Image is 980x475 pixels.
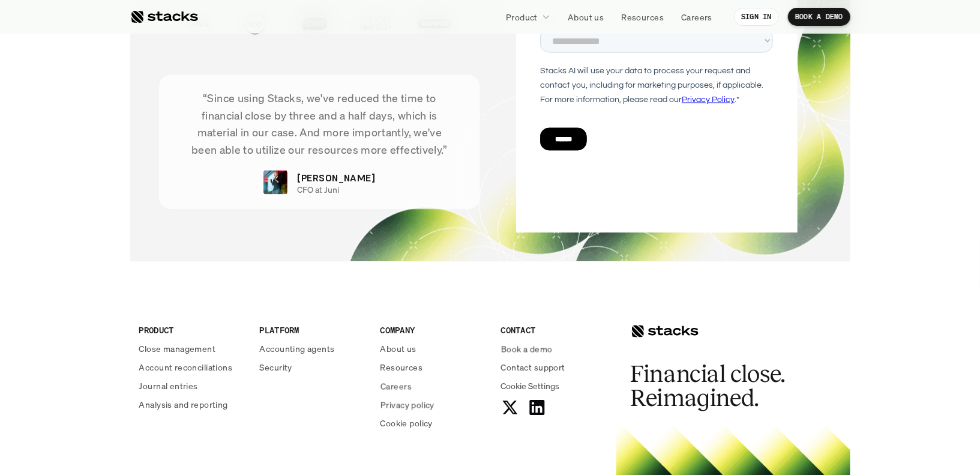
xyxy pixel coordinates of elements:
p: Careers [380,380,412,393]
a: Analysis and reporting [139,399,245,411]
a: Book a demo [501,343,607,355]
a: Close management [139,343,245,355]
a: Accounting agents [260,343,366,355]
a: Account reconciliations [139,362,245,374]
a: Resources [614,6,671,28]
a: BOOK A DEMO [788,8,850,26]
a: Security [260,362,366,374]
p: “Since using Stacks, we've reduced the time to financial close by three and a half days, which is... [177,89,463,159]
p: Book a demo [501,343,553,355]
p: Privacy policy [380,399,434,411]
a: Cookie policy [380,417,487,430]
a: About us [561,6,611,28]
p: Resources [621,11,664,23]
a: SIGN IN [734,8,779,26]
p: Account reconciliations [139,362,233,374]
p: Product [506,11,538,23]
p: SIGN IN [741,13,772,21]
p: CFO at Juni [297,185,339,195]
p: Journal entries [139,380,198,393]
p: PLATFORM [260,324,366,337]
button: Cookie Trigger [501,380,560,393]
a: Privacy policy [380,399,487,411]
p: Security [260,362,292,374]
p: Cookie policy [380,417,433,430]
p: Careers [681,11,712,23]
span: Cookie Settings [501,380,560,393]
a: Resources [380,362,487,374]
p: Accounting agents [260,343,335,355]
p: Resources [380,362,423,374]
p: BOOK A DEMO [795,13,843,21]
p: Contact support [501,362,565,374]
a: Contact support [501,362,607,374]
a: Journal entries [139,380,245,393]
a: Careers [674,6,720,28]
p: About us [380,343,416,355]
p: [PERSON_NAME] [297,171,375,185]
p: Analysis and reporting [139,399,228,411]
p: PRODUCT [139,324,245,337]
h2: Financial close. Reimagined. [631,363,811,411]
a: Privacy Policy [142,229,194,237]
p: About us [568,11,604,23]
p: Close management [139,343,216,355]
p: COMPANY [380,324,487,337]
a: Careers [380,380,487,393]
a: About us [380,343,487,355]
p: CONTACT [501,324,607,337]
